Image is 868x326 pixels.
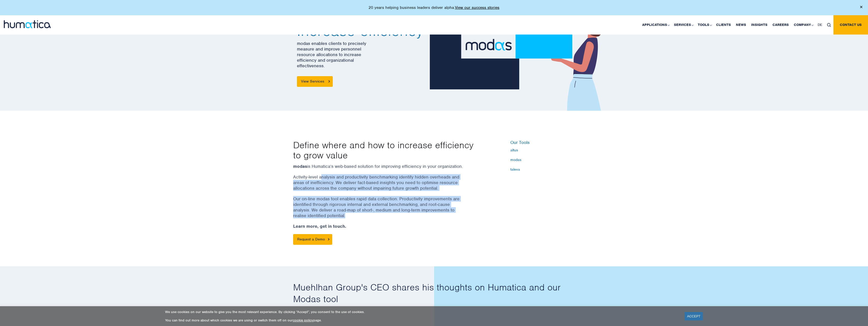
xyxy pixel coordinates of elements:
[293,164,466,169] p: is Humatica’s web-based solution for improving efficiency in your organization.
[328,80,330,83] img: arrowicon
[4,20,51,28] img: logo
[293,318,313,322] a: cookie policy
[671,15,695,35] a: Services
[328,238,329,240] img: arrowicon
[510,148,575,152] a: altus
[733,15,749,35] a: News
[293,174,466,191] p: Activity-level analysis and productivity benchmarking identify hidden overheads and areas of inef...
[165,310,678,314] p: We use cookies on our website to give you the most relevant experience. By clicking “Accept”, you...
[827,23,831,27] img: search_icon
[510,167,575,171] a: taleva
[293,196,466,218] p: Our on-line modas tool enables rapid data collection. Productivity improvements are identified th...
[369,5,499,10] p: 20 years helping business leaders deliver alpha.
[293,234,332,245] a: Request a Demo
[293,223,346,229] strong: Learn more, get in touch.
[640,15,671,35] a: Applications
[510,140,575,145] h6: Our Tools
[297,23,426,38] span: Increase efficiency
[297,41,426,69] p: modas enables clients to precisely measure and improve personnel resource allocations to increase...
[833,15,868,35] a: Contact us
[685,312,703,320] a: ACCEPT
[165,318,678,322] p: You can find out more about which cookies we are using or switch them off on our page.
[510,158,575,162] a: modas
[714,15,733,35] a: Clients
[770,15,791,35] a: Careers
[815,15,825,35] a: DE
[818,23,822,27] span: DE
[791,15,815,35] a: Company
[749,15,770,35] a: Insights
[293,282,575,305] h2: Muehlhan Group's CEO shares his thoughts on Humatica and our Modas tool
[297,76,333,87] a: View Services
[293,140,479,160] p: Define where and how to increase efficiency to grow value
[695,15,714,35] a: Tools
[293,164,307,169] strong: modas
[455,5,499,10] a: View our success stories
